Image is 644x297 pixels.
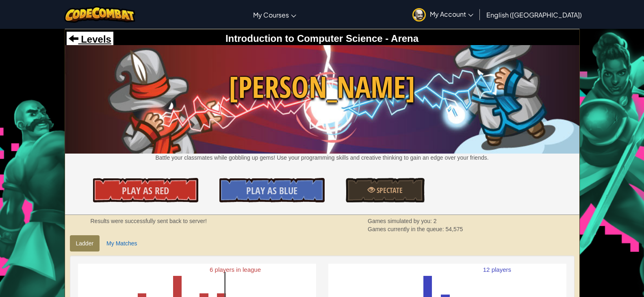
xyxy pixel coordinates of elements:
[65,45,579,154] img: Wakka Maul
[100,235,143,251] a: My Matches
[375,185,403,195] span: Spectate
[122,184,169,197] span: Play As Red
[445,226,463,232] span: 54,575
[226,33,383,44] span: Introduction to Computer Science
[70,235,100,251] a: Ladder
[486,11,582,19] span: English ([GEOGRAPHIC_DATA])
[78,34,111,45] span: Levels
[383,33,418,44] span: - Arena
[482,4,586,26] a: English ([GEOGRAPHIC_DATA])
[434,218,437,224] span: 2
[368,226,445,232] span: Games currently in the queue:
[69,34,111,45] a: Levels
[483,266,511,273] text: 12 players
[368,218,434,224] span: Games simulated by you:
[246,184,297,197] span: Play As Blue
[249,4,300,26] a: My Courses
[91,218,207,224] strong: Results were successfully sent back to server!
[412,8,426,22] img: avatar
[346,178,425,202] a: Spectate
[64,6,135,23] img: CodeCombat logo
[408,2,477,27] a: My Account
[210,266,261,273] text: 6 players in league
[65,66,579,108] span: [PERSON_NAME]
[430,10,473,18] span: My Account
[65,154,579,162] p: Battle your classmates while gobbling up gems! Use your programming skills and creative thinking ...
[253,11,289,19] span: My Courses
